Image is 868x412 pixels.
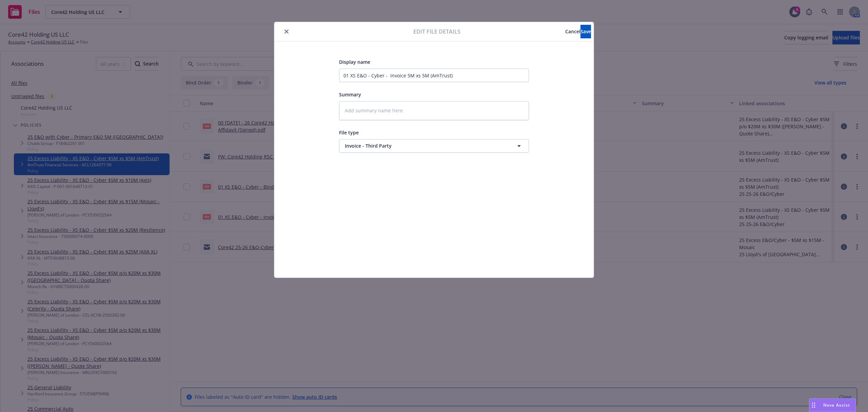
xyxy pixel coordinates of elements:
span: Cancel [565,28,580,35]
span: Summary [339,91,361,98]
div: Drag to move [809,399,818,412]
button: Invoice - Third Party [339,139,529,153]
span: Invoice - Third Party [345,142,498,149]
button: Nova Assist [809,398,856,412]
span: Display name [339,59,370,65]
span: File type [339,129,359,136]
button: close [282,27,291,36]
button: Save [580,25,591,38]
button: Cancel [565,25,580,38]
input: Add display name here [339,69,529,82]
span: Edit file details [413,27,460,36]
span: Save [580,28,591,35]
span: Nova Assist [823,402,850,408]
